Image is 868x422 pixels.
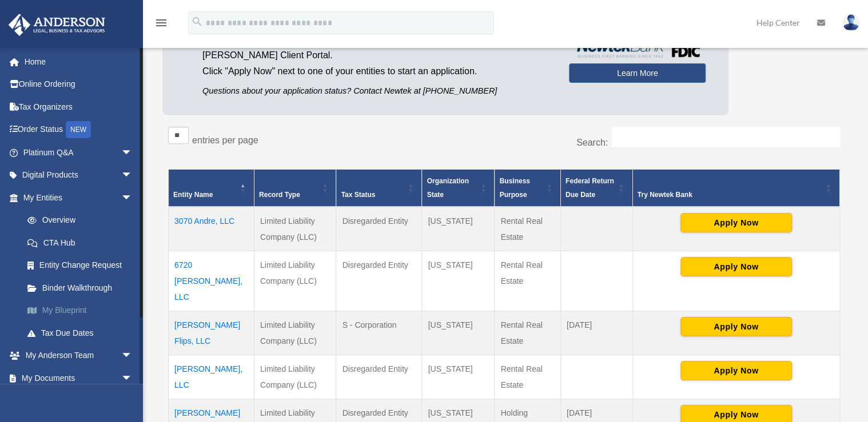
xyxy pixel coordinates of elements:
td: S - Corporation [336,311,422,355]
a: Tax Due Dates [16,321,150,344]
td: [US_STATE] [422,251,495,311]
th: Business Purpose: Activate to sort [495,169,560,207]
td: Disregarded Entity [336,251,422,311]
th: Federal Return Due Date: Activate to sort [560,169,632,207]
td: [US_STATE] [422,207,495,251]
span: Organization State [427,177,468,199]
a: Learn More [569,63,706,83]
td: Limited Liability Company (LLC) [254,251,336,311]
a: Platinum Q&Aarrow_drop_down [8,141,150,164]
th: Try Newtek Bank : Activate to sort [632,169,840,207]
td: [PERSON_NAME] Flips, LLC [169,311,254,355]
a: Entity Change Request [16,254,150,277]
td: Rental Real Estate [495,207,560,251]
th: Entity Name: Activate to invert sorting [169,169,254,207]
span: Business Purpose [499,177,529,199]
td: Rental Real Estate [495,355,560,399]
td: Disregarded Entity [336,355,422,399]
td: Limited Liability Company (LLC) [254,311,336,355]
span: Record Type [259,191,300,199]
td: 6720 [PERSON_NAME], LLC [169,251,254,311]
a: Order StatusNEW [8,118,150,142]
label: entries per page [192,135,258,145]
a: Tax Organizers [8,95,150,118]
img: Anderson Advisors Platinum Portal [5,14,109,36]
td: Rental Real Estate [495,311,560,355]
span: arrow_drop_down [121,141,144,164]
a: Overview [16,209,144,232]
a: Binder Walkthrough [16,276,150,299]
td: [US_STATE] [422,355,495,399]
div: Try Newtek Bank [638,188,823,202]
span: arrow_drop_down [121,344,144,368]
button: Apply Now [680,317,792,336]
td: 3070 Andre, LLC [169,207,254,251]
td: [US_STATE] [422,311,495,355]
td: Rental Real Estate [495,251,560,311]
p: Click "Apply Now" next to one of your entities to start an application. [202,63,552,79]
p: Questions about your application status? Contact Newtek at [PHONE_NUMBER] [202,84,552,98]
td: Disregarded Entity [336,207,422,251]
span: arrow_drop_down [121,164,144,187]
th: Organization State: Activate to sort [422,169,495,207]
img: User Pic [842,14,859,31]
a: Home [8,50,150,73]
a: menu [154,20,168,30]
div: NEW [66,121,91,138]
span: arrow_drop_down [121,367,144,390]
td: [PERSON_NAME], LLC [169,355,254,399]
th: Record Type: Activate to sort [254,169,336,207]
a: CTA Hub [16,231,150,254]
i: menu [154,16,168,30]
td: [DATE] [560,311,632,355]
td: Limited Liability Company (LLC) [254,355,336,399]
a: My Blueprint [16,299,150,322]
i: search [191,15,204,28]
label: Search: [576,138,608,147]
button: Apply Now [680,361,792,380]
a: Online Ordering [8,73,150,96]
a: My Anderson Teamarrow_drop_down [8,344,150,367]
span: Entity Name [173,191,213,199]
th: Tax Status: Activate to sort [336,169,422,207]
span: arrow_drop_down [121,186,144,210]
a: My Entitiesarrow_drop_down [8,186,150,209]
button: Apply Now [680,213,792,232]
button: Apply Now [680,257,792,276]
span: Federal Return Due Date [566,177,614,199]
a: My Documentsarrow_drop_down [8,367,150,389]
span: Tax Status [341,191,375,199]
img: NewtekBankLogoSM.png [575,39,700,58]
td: Limited Liability Company (LLC) [254,207,336,251]
a: Digital Productsarrow_drop_down [8,164,150,187]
